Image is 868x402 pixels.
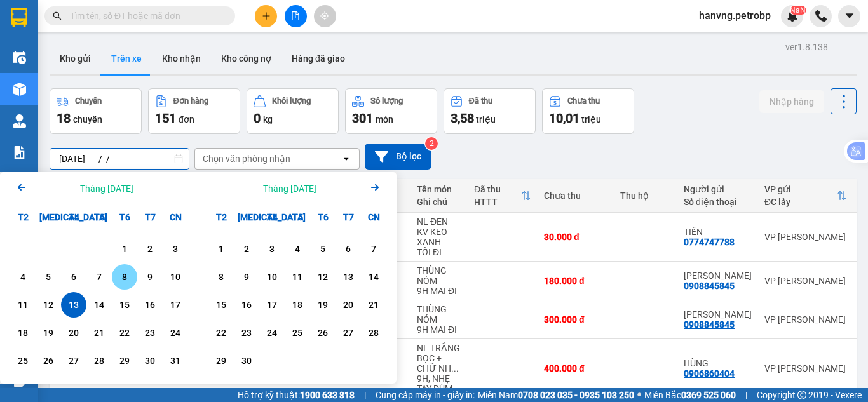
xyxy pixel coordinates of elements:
[86,264,112,290] div: Choose Thứ Năm, tháng 08 7 2025. It's available.
[112,292,137,318] div: Choose Thứ Sáu, tháng 08 15 2025. It's available.
[234,204,259,230] div: [MEDICAL_DATA]
[10,348,36,373] div: Choose Thứ Hai, tháng 08 25 2025. It's available.
[50,43,101,74] button: Kho gửi
[137,348,163,373] div: Choose Thứ Bảy, tháng 08 30 2025. It's available.
[542,88,634,134] button: Chưa thu10,01 triệu
[285,264,310,290] div: Choose Thứ Năm, tháng 09 11 2025. It's available.
[61,348,86,373] div: Choose Thứ Tư, tháng 08 27 2025. It's available.
[367,180,383,195] svg: Arrow Right
[116,353,133,368] div: 29
[212,297,230,312] div: 15
[684,227,752,237] div: TIẾN
[90,269,108,285] div: 7
[764,314,847,325] div: VP [PERSON_NAME]
[417,325,461,335] div: 9H MAI ĐI
[90,353,108,368] div: 28
[163,204,188,230] div: CN
[759,90,824,113] button: Nhập hàng
[14,325,32,340] div: 18
[425,137,438,150] sup: 2
[112,348,137,373] div: Choose Thứ Sáu, tháng 08 29 2025. It's available.
[417,265,461,286] div: THÙNG NÓM
[70,9,220,23] input: Tìm tên, số ĐT hoặc mã đơn
[238,325,255,340] div: 23
[336,292,361,318] div: Choose Thứ Bảy, tháng 09 20 2025. It's available.
[80,182,133,195] div: Tháng [DATE]
[314,5,336,27] button: aim
[544,363,607,373] div: 400.000 đ
[478,388,634,402] span: Miền Nam
[10,320,36,345] div: Choose Thứ Hai, tháng 08 18 2025. It's available.
[238,353,255,368] div: 30
[764,197,837,207] div: ĐC lấy
[141,269,159,285] div: 9
[544,232,607,242] div: 30.000 đ
[163,320,188,345] div: Choose Chủ Nhật, tháng 08 24 2025. It's available.
[65,353,83,368] div: 27
[417,304,461,325] div: THÙNG NÓM
[166,241,184,257] div: 3
[90,297,108,312] div: 14
[86,320,112,345] div: Choose Thứ Năm, tháng 08 21 2025. It's available.
[417,343,461,373] div: NL TRẮNG BỌC + CHỮ NHẬT DÀI
[238,269,255,285] div: 9
[50,149,189,169] input: Select a date range.
[137,292,163,318] div: Choose Thứ Bảy, tháng 08 16 2025. It's available.
[262,11,271,20] span: plus
[50,88,142,134] button: Chuyến18chuyến
[300,390,355,400] strong: 1900 633 818
[764,232,847,242] div: VP [PERSON_NAME]
[790,6,806,15] sup: NaN
[238,297,255,312] div: 16
[518,390,634,400] strong: 0708 023 035 - 0935 103 250
[166,269,184,285] div: 10
[116,325,133,340] div: 22
[36,264,61,290] div: Choose Thứ Ba, tháng 08 5 2025. It's available.
[14,180,29,195] svg: Arrow Left
[288,241,306,257] div: 4
[339,269,357,285] div: 13
[10,292,36,318] div: Choose Thứ Hai, tháng 08 11 2025. It's available.
[39,353,57,368] div: 26
[376,114,393,124] span: món
[13,114,26,128] img: warehouse-icon
[152,43,211,74] button: Kho nhận
[285,5,307,27] button: file-add
[263,114,273,124] span: kg
[339,325,357,340] div: 27
[247,88,339,134] button: Khối lượng0kg
[336,320,361,345] div: Choose Thứ Bảy, tháng 09 27 2025. It's available.
[14,297,32,312] div: 11
[745,388,747,402] span: |
[137,264,163,290] div: Choose Thứ Bảy, tháng 08 9 2025. It's available.
[544,191,607,201] div: Chưa thu
[452,384,460,394] span: ...
[364,388,366,402] span: |
[684,184,752,194] div: Người gửi
[141,325,159,340] div: 23
[112,236,137,262] div: Choose Thứ Sáu, tháng 08 1 2025. It's available.
[86,204,112,230] div: T5
[684,197,752,207] div: Số điện thoại
[14,180,29,197] button: Previous month.
[314,297,332,312] div: 19
[234,292,259,318] div: Choose Thứ Ba, tháng 09 16 2025. It's available.
[417,184,461,194] div: Tên món
[208,204,234,230] div: T2
[263,297,281,312] div: 17
[234,264,259,290] div: Choose Thứ Ba, tháng 09 9 2025. It's available.
[272,97,311,105] div: Khối lượng
[620,191,671,201] div: Thu hộ
[361,264,386,290] div: Choose Chủ Nhật, tháng 09 14 2025. It's available.
[310,236,336,262] div: Choose Thứ Sáu, tháng 09 5 2025. It's available.
[417,217,461,247] div: NL ĐEN KV KEO XANH
[36,348,61,373] div: Choose Thứ Ba, tháng 08 26 2025. It's available.
[13,83,26,96] img: warehouse-icon
[567,97,600,105] div: Chưa thu
[65,325,83,340] div: 20
[263,241,281,257] div: 3
[234,320,259,345] div: Choose Thứ Ba, tháng 09 23 2025. It's available.
[417,247,461,257] div: TỐI ĐI
[417,373,461,394] div: 9H, NHẸ TAY DÙM KHÁCH, HƯ BỂ KHÔNG ĐỀN-GỌI NGƯỜI NHẬN KO DC- NG BÁO GỬI LUÔN
[212,353,230,368] div: 29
